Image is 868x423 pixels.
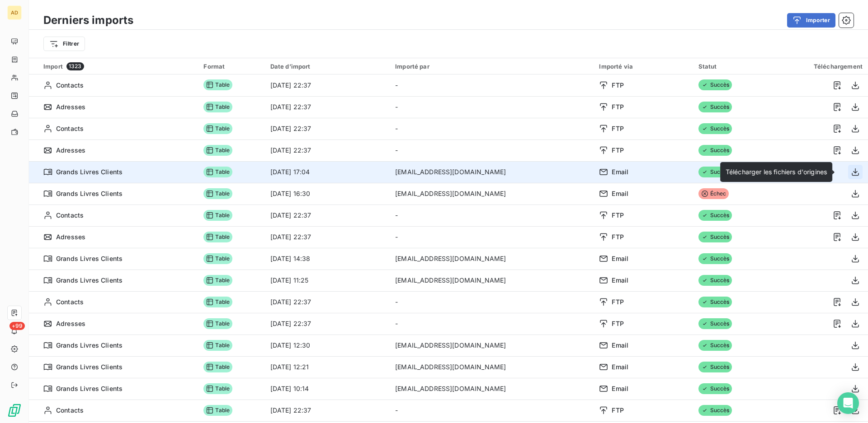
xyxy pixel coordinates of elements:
[56,146,85,155] span: Adresses
[270,63,384,70] div: Date d’import
[612,124,623,133] span: FTP
[56,363,123,372] span: Grands Livres Clients
[265,74,390,96] td: [DATE] 22:37
[203,275,232,286] span: Table
[265,248,390,270] td: [DATE] 14:38
[56,232,85,242] span: Adresses
[43,12,133,28] h3: Derniers imports
[66,62,84,70] span: 1323
[390,161,594,183] td: [EMAIL_ADDRESS][DOMAIN_NAME]
[612,406,623,415] span: FTP
[203,145,232,156] span: Table
[265,270,390,291] td: [DATE] 11:25
[698,340,732,351] span: Succès
[390,335,594,356] td: [EMAIL_ADDRESS][DOMAIN_NAME]
[773,63,863,70] div: Téléchargement
[726,168,827,176] span: Télécharger les fichiers d'origines
[698,145,732,156] span: Succès
[203,362,232,372] span: Table
[612,232,623,242] span: FTP
[203,63,259,70] div: Format
[265,226,390,248] td: [DATE] 22:37
[203,167,232,177] span: Table
[390,313,594,335] td: -
[390,96,594,118] td: -
[56,384,123,393] span: Grands Livres Clients
[43,62,193,70] div: Import
[56,406,84,415] span: Contacts
[390,118,594,139] td: -
[203,340,232,351] span: Table
[698,405,732,416] span: Succès
[56,211,84,220] span: Contacts
[7,403,22,418] img: Logo LeanPay
[265,96,390,118] td: [DATE] 22:37
[203,405,232,416] span: Table
[612,81,623,90] span: FTP
[7,5,22,20] div: AD
[390,205,594,226] td: -
[698,102,732,112] span: Succès
[265,291,390,313] td: [DATE] 22:37
[612,341,628,350] span: Email
[698,383,732,394] span: Succès
[203,79,232,90] span: Table
[612,102,623,112] span: FTP
[203,297,232,307] span: Table
[265,313,390,335] td: [DATE] 22:37
[390,139,594,161] td: -
[203,383,232,394] span: Table
[265,378,390,400] td: [DATE] 10:14
[390,226,594,248] td: -
[56,124,84,133] span: Contacts
[698,63,763,70] div: Statut
[390,270,594,291] td: [EMAIL_ADDRESS][DOMAIN_NAME]
[9,322,25,330] span: +99
[203,318,232,329] span: Table
[698,362,732,372] span: Succès
[56,297,84,307] span: Contacts
[56,189,123,198] span: Grands Livres Clients
[612,319,623,328] span: FTP
[612,363,628,372] span: Email
[265,356,390,378] td: [DATE] 12:21
[265,183,390,205] td: [DATE] 16:30
[698,188,729,199] span: Échec
[56,254,123,263] span: Grands Livres Clients
[265,161,390,183] td: [DATE] 17:04
[56,102,85,112] span: Adresses
[56,81,84,90] span: Contacts
[698,79,732,90] span: Succès
[698,123,732,134] span: Succès
[612,167,628,177] span: Email
[203,123,232,134] span: Table
[390,378,594,400] td: [EMAIL_ADDRESS][DOMAIN_NAME]
[265,139,390,161] td: [DATE] 22:37
[612,276,628,285] span: Email
[390,356,594,378] td: [EMAIL_ADDRESS][DOMAIN_NAME]
[203,188,232,199] span: Table
[203,102,232,112] span: Table
[390,291,594,313] td: -
[612,297,623,307] span: FTP
[698,275,732,286] span: Succès
[203,253,232,264] span: Table
[390,400,594,421] td: -
[698,318,732,329] span: Succès
[390,74,594,96] td: -
[599,63,687,70] div: Importé via
[265,335,390,356] td: [DATE] 12:30
[612,254,628,263] span: Email
[203,232,232,242] span: Table
[612,384,628,393] span: Email
[837,392,859,414] div: Open Intercom Messenger
[390,248,594,270] td: [EMAIL_ADDRESS][DOMAIN_NAME]
[787,13,835,28] button: Importer
[43,37,85,51] button: Filtrer
[698,167,732,177] span: Succès
[265,400,390,421] td: [DATE] 22:37
[390,183,594,205] td: [EMAIL_ADDRESS][DOMAIN_NAME]
[698,210,732,221] span: Succès
[56,276,123,285] span: Grands Livres Clients
[203,210,232,221] span: Table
